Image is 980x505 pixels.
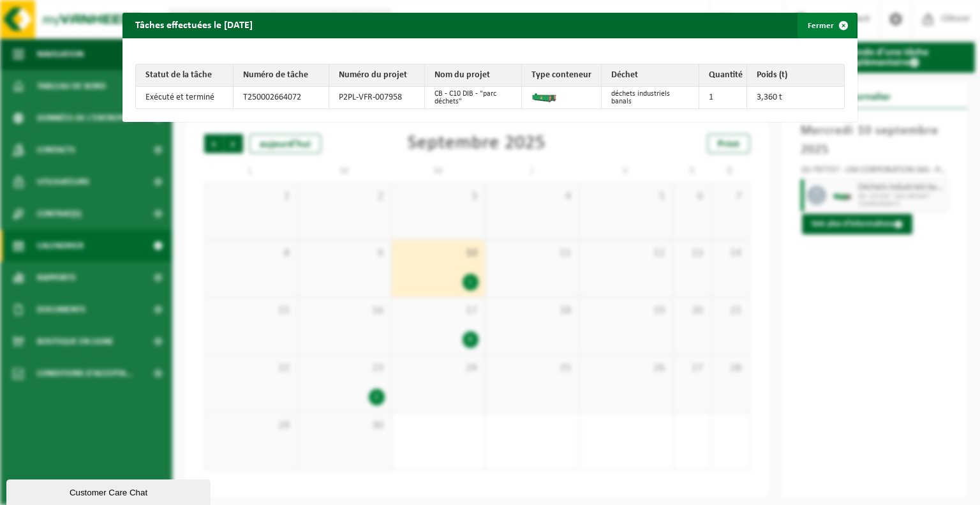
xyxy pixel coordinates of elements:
[699,64,747,87] th: Quantité
[531,90,557,103] img: HK-XC-10-GN-00
[747,64,845,87] th: Poids (t)
[522,64,602,87] th: Type conteneur
[798,13,856,38] button: Fermer
[234,87,329,109] td: T250002664072
[329,64,425,87] th: Numéro du projet
[136,64,234,87] th: Statut de la tâche
[747,87,845,109] td: 3,360 t
[425,64,523,87] th: Nom du projet
[699,87,747,109] td: 1
[234,64,329,87] th: Numéro de tâche
[602,87,699,109] td: déchets industriels banals
[6,477,213,505] iframe: chat widget
[136,87,234,109] td: Exécuté et terminé
[122,13,265,37] h2: Tâches effectuées le [DATE]
[329,87,425,109] td: P2PL-VFR-007958
[425,87,523,109] td: CB - C10 DIB - "parc déchets"
[602,64,699,87] th: Déchet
